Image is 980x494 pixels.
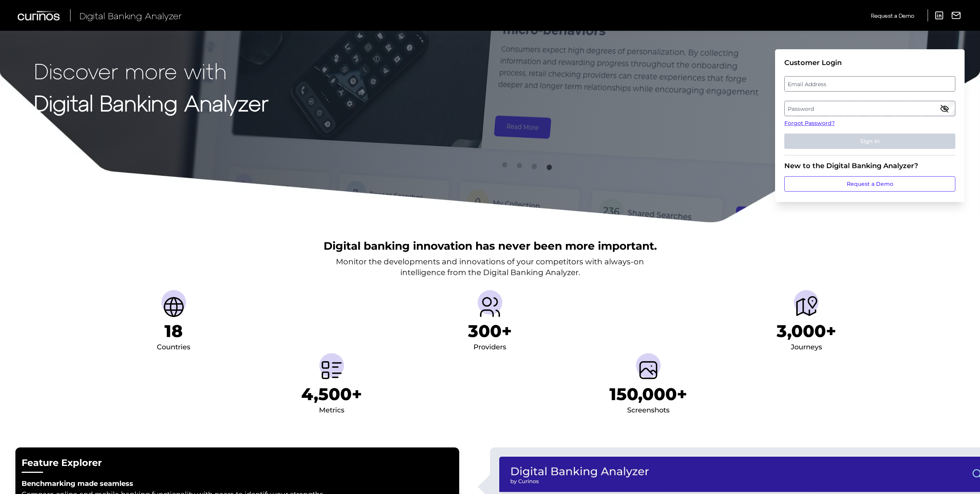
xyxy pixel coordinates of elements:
[784,119,955,127] a: Forgot Password?
[785,102,955,115] label: Password
[794,295,819,319] img: Journeys
[473,341,506,354] div: Providers
[157,341,190,354] div: Countries
[609,384,687,404] h1: 150,000+
[784,162,955,170] div: New to the Digital Banking Analyzer?
[871,9,914,22] a: Request a Demo
[164,321,183,341] h1: 18
[34,90,268,115] strong: Digital Banking Analyzer
[79,10,182,21] span: Digital Banking Analyzer
[22,457,453,469] h2: Feature Explorer
[319,404,344,417] div: Metrics
[468,321,512,341] h1: 300+
[324,239,657,253] h2: Digital banking innovation has never been more important.
[34,58,268,83] p: Discover more with
[336,256,644,278] p: Monitor the developments and innovations of your competitors with always-on intelligence from the...
[784,58,955,67] div: Customer Login
[301,384,362,404] h1: 4,500+
[319,358,344,382] img: Metrics
[18,11,61,20] img: Curinos
[627,404,670,417] div: Screenshots
[161,295,186,319] img: Countries
[636,358,661,382] img: Screenshots
[871,12,914,19] span: Request a Demo
[777,321,836,341] h1: 3,000+
[784,176,955,192] a: Request a Demo
[22,479,133,488] strong: Benchmarking made seamless
[785,77,955,91] label: Email Address
[791,341,822,354] div: Journeys
[478,295,502,319] img: Providers
[784,134,955,149] button: Sign In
